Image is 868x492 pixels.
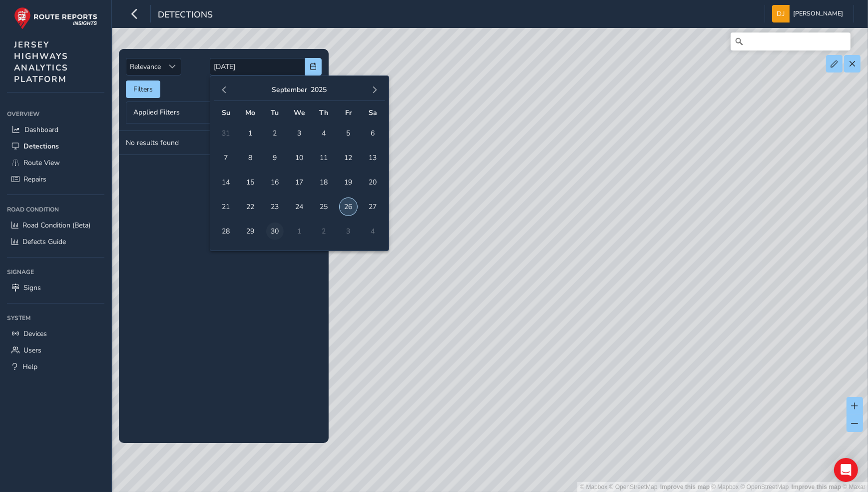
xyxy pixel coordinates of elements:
[126,58,164,75] span: Relevance
[24,125,58,134] span: Dashboard
[271,108,279,117] span: Tu
[242,149,259,166] span: 8
[126,80,160,98] button: Filters
[266,173,284,191] span: 16
[22,362,37,371] span: Help
[272,85,308,94] button: September
[164,58,181,75] div: Sort by Date
[133,109,180,116] span: Applied Filters
[22,220,90,230] span: Road Condition (Beta)
[340,149,357,166] span: 12
[834,458,858,482] div: Open Intercom Messenger
[291,149,308,166] span: 10
[315,198,333,215] span: 25
[7,358,104,375] a: Help
[315,149,333,166] span: 11
[291,124,308,142] span: 3
[340,198,357,215] span: 26
[364,149,382,166] span: 13
[7,121,104,138] a: Dashboard
[315,173,333,191] span: 18
[340,124,357,142] span: 5
[291,198,308,215] span: 24
[23,174,46,184] span: Repairs
[793,5,843,22] span: [PERSON_NAME]
[340,173,357,191] span: 19
[23,345,41,355] span: Users
[7,279,104,296] a: Signs
[7,217,104,233] a: Road Condition (Beta)
[7,202,104,217] div: Road Condition
[369,108,377,117] span: Sa
[772,5,790,22] img: diamond-layout
[246,108,256,117] span: Mo
[242,173,259,191] span: 15
[158,8,213,22] span: Detections
[7,106,104,121] div: Overview
[364,198,382,215] span: 27
[294,108,305,117] span: We
[217,198,235,215] span: 21
[311,85,327,94] button: 2025
[22,237,66,246] span: Defects Guide
[222,108,230,117] span: Su
[315,124,333,142] span: 4
[7,171,104,187] a: Repairs
[291,173,308,191] span: 17
[7,325,104,342] a: Devices
[242,124,259,142] span: 1
[119,131,329,155] td: No results found
[7,138,104,154] a: Detections
[364,173,382,191] span: 20
[217,173,235,191] span: 14
[731,32,851,50] input: Search
[7,154,104,171] a: Route View
[23,141,59,151] span: Detections
[242,222,259,240] span: 29
[266,198,284,215] span: 23
[23,283,41,292] span: Signs
[14,7,97,29] img: rr logo
[23,158,60,167] span: Route View
[217,149,235,166] span: 7
[345,108,352,117] span: Fr
[7,310,104,325] div: System
[23,329,47,338] span: Devices
[7,342,104,358] a: Users
[266,222,284,240] span: 30
[266,149,284,166] span: 9
[266,124,284,142] span: 2
[320,108,329,117] span: Th
[7,264,104,279] div: Signage
[242,198,259,215] span: 22
[14,39,68,85] span: JERSEY HIGHWAYS ANALYTICS PLATFORM
[217,222,235,240] span: 28
[364,124,382,142] span: 6
[772,5,847,22] button: [PERSON_NAME]
[7,233,104,250] a: Defects Guide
